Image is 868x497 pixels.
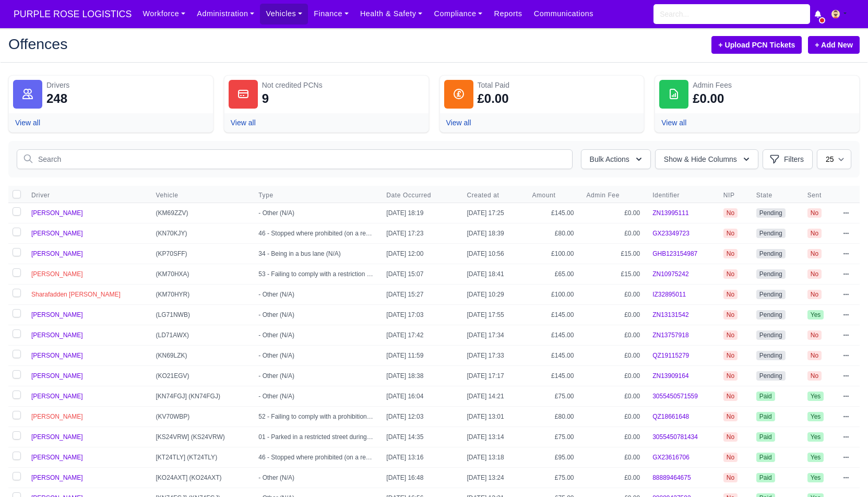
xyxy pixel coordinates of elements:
[258,191,273,199] span: Type
[31,311,83,318] span: [PERSON_NAME]
[150,203,253,223] td: (KM69ZZV)
[807,208,822,218] span: No
[756,310,786,319] span: pending
[150,325,253,346] td: (LD71AWX)
[252,427,380,447] td: 01 - Parked in a restricted street during prescribed hours (High)
[31,250,83,257] span: [PERSON_NAME]
[380,244,460,264] td: [DATE] 12:00
[580,427,646,447] td: £0.00
[526,427,580,447] td: £75.00
[31,209,83,217] span: [PERSON_NAME]
[526,386,580,407] td: £75.00
[532,191,555,199] span: Amount
[756,330,786,340] span: pending
[652,372,688,380] a: ZN13909164
[652,393,698,400] a: 3055450571559
[137,4,191,24] a: Workforce
[262,90,269,107] div: 9
[191,4,260,24] a: Administration
[526,305,580,325] td: £145.00
[756,269,786,279] span: pending
[756,392,775,401] span: Paid
[807,290,822,299] span: No
[252,305,380,325] td: - Other (N/A)
[580,325,646,346] td: £0.00
[460,468,526,488] td: [DATE] 13:24
[756,249,786,258] span: pending
[532,191,564,199] button: Amount
[807,412,824,421] span: Yes
[380,285,460,305] td: [DATE] 15:27
[460,366,526,386] td: [DATE] 17:17
[252,468,380,488] td: - Other (N/A)
[580,346,646,366] td: £0.00
[693,80,855,90] div: Admin Fees
[380,386,460,407] td: [DATE] 16:04
[460,447,526,468] td: [DATE] 13:18
[652,291,686,298] a: IZ32895011
[580,285,646,305] td: £0.00
[693,90,724,107] div: £0.00
[31,474,83,481] a: [PERSON_NAME]
[526,407,580,427] td: £80.00
[31,393,83,400] a: [PERSON_NAME]
[652,209,688,217] a: ZN13995111
[460,427,526,447] td: [DATE] 13:14
[252,203,380,223] td: - Other (N/A)
[661,119,686,127] a: View all
[756,191,781,199] button: State
[31,291,121,298] a: Sharafadden [PERSON_NAME]
[31,191,58,199] button: Driver
[31,372,83,380] a: [PERSON_NAME]
[652,454,689,461] a: GX23616706
[156,191,246,199] span: Vehicle
[428,4,488,24] a: Compliance
[31,352,83,359] span: [PERSON_NAME]
[526,223,580,244] td: £80.00
[17,149,573,169] input: Search
[652,311,688,318] a: ZN13131542
[580,203,646,223] td: £0.00
[150,447,253,468] td: [KT24TLY] (KT24TLY)
[756,453,775,462] span: Paid
[31,413,83,420] a: [PERSON_NAME]
[756,473,775,482] span: Paid
[380,325,460,346] td: [DATE] 17:42
[723,371,738,381] span: No
[756,229,786,238] span: pending
[807,330,822,340] span: No
[756,208,786,218] span: pending
[723,191,744,199] span: NIP
[807,392,824,401] span: Yes
[580,264,646,285] td: £15.00
[258,191,281,199] button: Type
[31,332,83,339] a: [PERSON_NAME]
[31,433,83,441] span: [PERSON_NAME]
[8,4,137,25] span: PURPLE ROSE LOGISTICS
[460,203,526,223] td: [DATE] 17:25
[31,454,83,461] span: [PERSON_NAME]
[528,4,600,24] a: Communications
[31,191,50,199] span: Driver
[652,474,691,481] a: 88889464675
[252,407,380,427] td: 52 - Failing to comply with a prohibition on certain types of vehicle (N/A)
[252,223,380,244] td: 46 - Stopped where prohibited (on a red route or clearway) (High)
[808,36,860,54] a: + Add New
[252,447,380,468] td: 46 - Stopped where prohibited (on a red route or clearway) (High)
[460,305,526,325] td: [DATE] 17:55
[150,386,253,407] td: [KN74FGJ] (KN74FGJ)
[580,223,646,244] td: £0.00
[807,371,822,381] span: No
[262,80,424,90] div: Not credited PCNs
[586,191,627,199] button: Admin Fee
[380,223,460,244] td: [DATE] 17:23
[380,468,460,488] td: [DATE] 16:48
[807,453,824,462] span: Yes
[380,366,460,386] td: [DATE] 18:38
[150,407,253,427] td: (KV70WBP)
[723,229,738,238] span: No
[580,407,646,427] td: £0.00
